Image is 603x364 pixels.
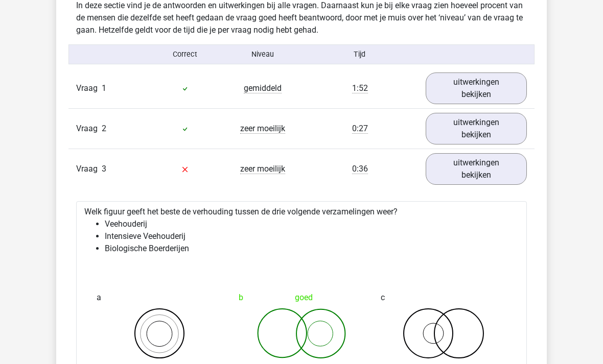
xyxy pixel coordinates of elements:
[105,218,519,230] li: Veehouderij
[102,124,106,133] span: 2
[352,83,368,93] span: 1:52
[102,164,106,174] span: 3
[426,153,527,185] a: uitwerkingen bekijken
[102,83,106,93] span: 1
[352,164,368,174] span: 0:36
[244,83,282,93] span: gemiddeld
[352,124,368,134] span: 0:27
[76,123,102,135] span: Vraag
[105,242,519,255] li: Biologische Boerderijen
[381,287,385,308] span: c
[105,230,519,242] li: Intensieve Veehouderij
[76,82,102,94] span: Vraag
[426,72,527,104] a: uitwerkingen bekijken
[240,164,285,174] span: zeer moeilijk
[224,49,301,60] div: Niveau
[239,287,243,308] span: b
[97,287,101,308] span: a
[76,163,102,175] span: Vraag
[301,49,418,60] div: Tijd
[239,287,364,308] div: goed
[240,124,285,134] span: zeer moeilijk
[147,49,224,60] div: Correct
[426,113,527,144] a: uitwerkingen bekijken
